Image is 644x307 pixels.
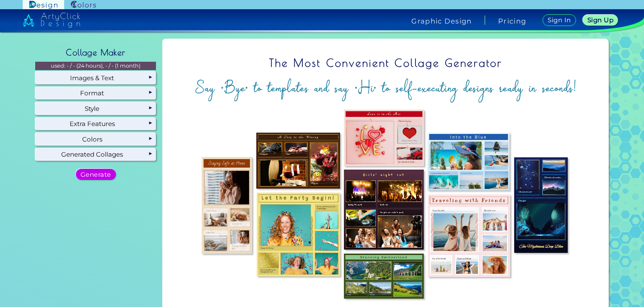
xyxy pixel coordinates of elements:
h5: Sign In [547,17,571,24]
h2: Collage Maker [62,43,130,62]
div: Style [35,102,156,115]
div: Extra Features [35,118,156,130]
h5: Sign Up [587,17,614,24]
img: ArtyClick Colors logo [71,1,96,9]
h2: Say "Bye" to templates and say "Hi" to self-executing designs ready in seconds! [169,77,602,99]
a: Sign Up [582,14,619,26]
div: Format [35,87,156,100]
a: Sign In [542,14,576,26]
a: Pricing [498,18,526,24]
div: Images & Text [35,71,156,84]
div: Colors [35,133,156,145]
img: artyclick_design_logo_white_combined_path.svg [23,13,80,28]
h5: Generate [80,171,112,178]
h4: Graphic Design [411,18,472,24]
img: overview_collages.jpg [169,105,602,305]
h1: The Most Convenient Collage Generator [169,51,602,75]
div: Generated Collages [35,148,156,161]
p: used: - / - (24 hours), - / - (1 month) [35,62,156,70]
